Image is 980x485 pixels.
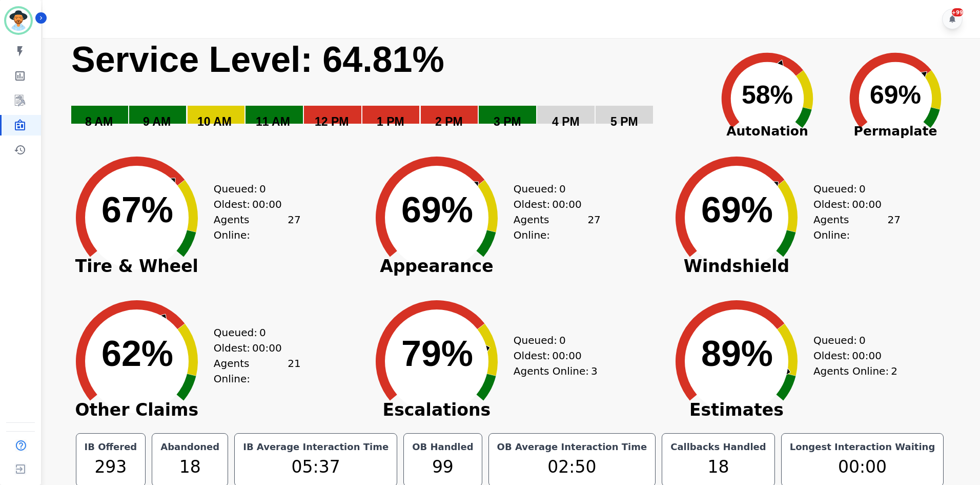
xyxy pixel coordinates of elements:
div: IB Offered [83,440,139,454]
div: 05:37 [241,454,391,480]
text: 8 AM [85,115,113,128]
span: 0 [859,333,866,348]
text: 79% [401,334,473,374]
span: Escalations [360,405,514,415]
div: Queued: [514,333,590,348]
span: 27 [288,212,300,243]
text: 4 PM [552,115,580,128]
text: 9 AM [143,115,171,128]
text: 3 PM [494,115,521,128]
div: Agents Online: [813,212,901,243]
div: IB Average Interaction Time [241,440,391,454]
span: 0 [859,181,866,197]
text: 11 AM [256,115,290,128]
div: 18 [158,454,221,480]
div: Queued: [214,181,291,197]
span: 00:00 [252,197,282,212]
span: AutoNation [703,122,831,141]
span: Appearance [360,261,514,271]
span: Other Claims [60,405,214,415]
div: Agents Online: [813,363,901,379]
div: Oldest: [813,348,890,363]
text: 67% [101,190,173,230]
span: 21 [288,356,300,386]
div: +99 [952,8,963,16]
span: 3 [591,363,598,379]
span: 00:00 [852,197,882,212]
text: 58% [742,81,793,109]
span: 0 [559,181,566,197]
div: Queued: [813,181,890,197]
text: 10 AM [197,115,232,128]
span: 0 [559,333,566,348]
text: 89% [701,334,773,374]
text: 2 PM [435,115,463,128]
div: Callbacks Handled [668,440,768,454]
img: Bordered avatar [6,8,31,33]
div: 293 [83,454,139,480]
div: 99 [410,454,475,480]
div: 18 [668,454,768,480]
div: Oldest: [514,348,590,363]
svg: Service Level: 0% [70,38,701,143]
span: Tire & Wheel [60,261,214,271]
div: 02:50 [495,454,649,480]
span: 0 [259,325,266,340]
text: 1 PM [377,115,404,128]
div: Queued: [214,325,291,340]
span: 00:00 [552,197,582,212]
text: 69% [870,81,921,109]
text: 62% [101,334,173,374]
text: Service Level: 64.81% [71,40,444,80]
span: Windshield [660,261,813,271]
div: Oldest: [813,197,890,212]
text: 12 PM [315,115,349,128]
span: 00:00 [252,340,282,356]
text: 69% [401,190,473,230]
div: Queued: [813,333,890,348]
div: Oldest: [214,197,291,212]
span: 27 [587,212,600,243]
div: Oldest: [214,340,291,356]
span: 2 [891,363,897,379]
span: 27 [887,212,900,243]
div: Agents Online: [214,212,301,243]
div: Agents Online: [514,363,601,379]
div: Oldest: [514,197,590,212]
div: OB Average Interaction Time [495,440,649,454]
div: Abandoned [158,440,221,454]
text: 5 PM [610,115,638,128]
div: Agents Online: [514,212,601,243]
span: 0 [259,181,266,197]
div: 00:00 [788,454,937,480]
div: Queued: [514,181,590,197]
div: Longest Interaction Waiting [788,440,937,454]
div: OB Handled [410,440,475,454]
span: Estimates [660,405,813,415]
span: 00:00 [852,348,882,363]
span: Permaplate [831,122,959,141]
span: 00:00 [552,348,582,363]
text: 69% [701,190,773,230]
div: Agents Online: [214,356,301,386]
